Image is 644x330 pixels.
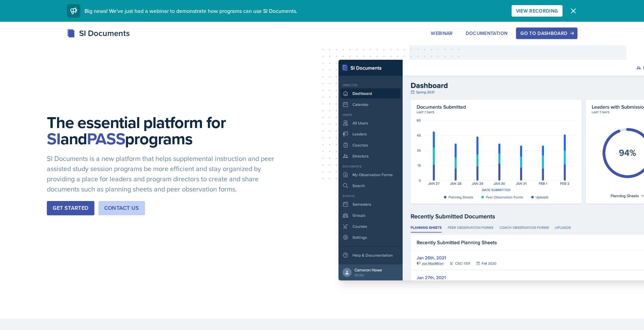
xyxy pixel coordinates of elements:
div: Get Started [53,204,88,212]
button: Documentation [461,27,512,39]
div: Contact Us [104,204,139,212]
button: Get Started [47,201,94,215]
button: Contact Us [98,201,145,215]
div: Documentation [466,31,508,36]
div: Webinar [431,31,453,36]
button: Webinar [426,27,457,39]
div: View Recording [516,8,558,14]
span: Big news! We've just had a webinar to demonstrate how programs can use SI Documents. [85,7,297,15]
button: View Recording [512,5,563,17]
div: SI Documents [67,27,130,39]
div: Go to Dashboard [520,31,573,36]
button: Go to Dashboard [516,27,577,39]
